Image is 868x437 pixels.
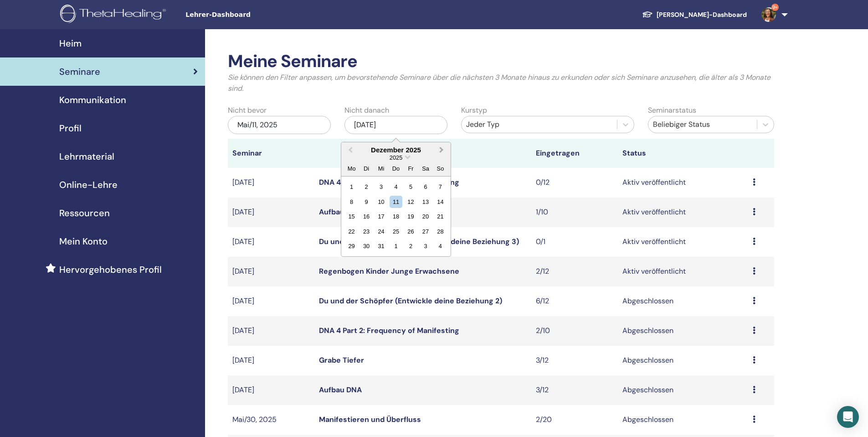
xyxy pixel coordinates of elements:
[434,162,447,175] div: So
[405,225,417,238] div: Choose Freitag, 26. Dezember 2025
[228,346,314,375] td: [DATE]
[228,51,774,72] h2: Meine Seminare
[390,162,402,175] div: Do
[360,240,372,252] div: Choose Dienstag, 30. Dezember 2025
[531,346,618,375] td: 3/12
[375,225,387,238] div: Choose Mittwoch, 24. Dezember 2025
[319,177,459,187] a: DNA 4 Part 2: Frequency of Manifesting
[228,116,331,134] div: Mai/11, 2025
[618,227,748,257] td: Aktiv veröffentlicht
[375,210,387,223] div: Choose Mittwoch, 17. Dezember 2025
[375,181,387,193] div: Choose Mittwoch, 3. Dezember 2025
[837,406,859,428] div: Open Intercom Messenger
[419,210,431,223] div: Choose Samstag, 20. Dezember 2025
[405,196,417,208] div: Choose Freitag, 12. Dezember 2025
[59,263,162,276] span: Hervorgehobenes Profil
[531,375,618,405] td: 3/12
[228,405,314,435] td: Mai/30, 2025
[531,198,618,227] td: 1/10
[360,225,372,238] div: Choose Dienstag, 23. Dezember 2025
[635,6,754,23] a: [PERSON_NAME]-Dashboard
[59,150,114,163] span: Lehrmaterial
[434,181,447,193] div: Choose Sonntag, 7. Dezember 2025
[59,234,108,248] span: Mein Konto
[642,10,653,18] img: graduation-cap-white.svg
[618,198,748,227] td: Aktiv veröffentlicht
[319,296,502,306] a: Du und der Schöpfer (Entwickle deine Beziehung 2)
[360,210,372,223] div: Choose Dienstag, 16. Dezember 2025
[390,154,402,161] span: 2025
[771,4,779,11] span: 9+
[531,286,618,316] td: 6/12
[434,240,447,252] div: Choose Sonntag, 4. Januar 2026
[531,168,618,198] td: 0/12
[618,405,748,435] td: Abgeschlossen
[531,139,618,168] th: Eingetragen
[342,143,357,158] button: Previous Month
[344,179,447,253] div: Month December, 2025
[434,210,447,223] div: Choose Sonntag, 21. Dezember 2025
[648,105,696,116] label: Seminarstatus
[341,146,451,154] div: Dezember 2025
[228,227,314,257] td: [DATE]
[59,36,82,50] span: Heim
[419,162,431,175] div: Sa
[375,162,387,175] div: Mi
[360,196,372,208] div: Choose Dienstag, 9. Dezember 2025
[319,326,459,335] a: DNA 4 Part 2: Frequency of Manifesting
[228,375,314,405] td: [DATE]
[59,178,118,192] span: Online-Lehre
[319,415,421,424] a: Manifestieren und Überfluss
[319,207,362,217] a: Aufbau DNA
[319,266,459,276] a: Regenbogen Kinder Junge Erwachsene
[341,142,451,257] div: Choose Date
[419,240,431,252] div: Choose Samstag, 3. Januar 2026
[59,93,126,107] span: Kommunikation
[59,121,82,135] span: Profil
[531,227,618,257] td: 0/1
[344,116,447,134] div: [DATE]
[405,240,417,252] div: Choose Freitag, 2. Januar 2026
[405,210,417,223] div: Choose Freitag, 19. Dezember 2025
[59,65,100,78] span: Seminare
[618,168,748,198] td: Aktiv veröffentlicht
[319,385,362,395] a: Aufbau DNA
[461,105,487,116] label: Kurstyp
[419,225,431,238] div: Choose Samstag, 27. Dezember 2025
[345,210,358,223] div: Choose Montag, 15. Dezember 2025
[345,240,358,252] div: Choose Montag, 29. Dezember 2025
[375,196,387,208] div: Choose Mittwoch, 10. Dezember 2025
[228,168,314,198] td: [DATE]
[319,237,519,246] a: Du und dein innerer Kreis (Entwickle deine Beziehung 3)
[531,405,618,435] td: 2/20
[59,206,110,220] span: Ressourcen
[419,181,431,193] div: Choose Samstag, 6. Dezember 2025
[360,181,372,193] div: Choose Dienstag, 2. Dezember 2025
[618,346,748,375] td: Abgeschlossen
[390,240,402,252] div: Choose Donnerstag, 1. Januar 2026
[618,286,748,316] td: Abgeschlossen
[405,162,417,175] div: Fr
[228,286,314,316] td: [DATE]
[761,7,776,22] img: default.jpg
[228,72,774,94] p: Sie können den Filter anpassen, um bevorstehende Seminare über die nächsten 3 Monate hinaus zu er...
[618,375,748,405] td: Abgeschlossen
[435,143,450,158] button: Next Month
[345,162,358,175] div: Mo
[228,198,314,227] td: [DATE]
[390,210,402,223] div: Choose Donnerstag, 18. Dezember 2025
[390,181,402,193] div: Choose Donnerstag, 4. Dezember 2025
[360,162,372,175] div: Di
[531,316,618,346] td: 2/10
[653,119,752,130] div: Beliebiger Status
[228,105,267,116] label: Nicht bevor
[228,316,314,346] td: [DATE]
[228,139,314,168] th: Seminar
[405,181,417,193] div: Choose Freitag, 5. Dezember 2025
[375,240,387,252] div: Choose Mittwoch, 31. Dezember 2025
[390,225,402,238] div: Choose Donnerstag, 25. Dezember 2025
[419,196,431,208] div: Choose Samstag, 13. Dezember 2025
[185,10,322,20] span: Lehrer-Dashboard
[345,225,358,238] div: Choose Montag, 22. Dezember 2025
[60,5,169,25] img: logo.png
